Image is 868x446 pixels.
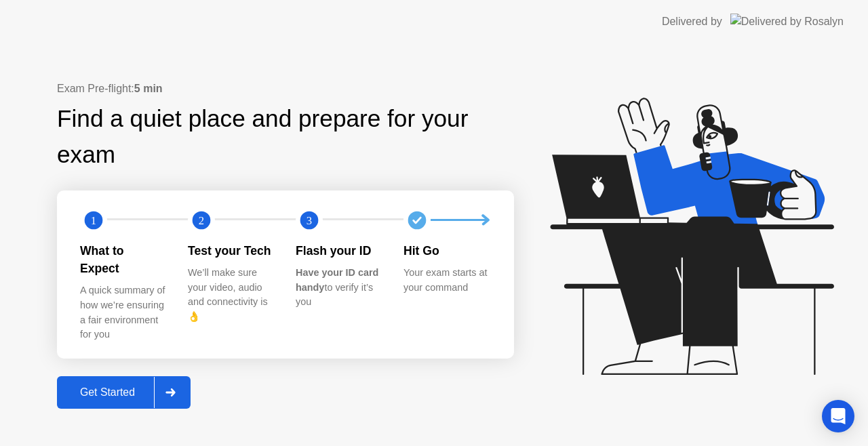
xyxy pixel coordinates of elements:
div: A quick summary of how we’re ensuring a fair environment for you [80,283,166,342]
b: Have your ID card handy [296,267,378,293]
img: Delivered by Rosalyn [730,14,844,29]
div: Flash your ID [296,242,382,260]
button: Get Started [57,376,191,409]
div: Find a quiet place and prepare for your exam [57,101,514,173]
div: Test your Tech [188,242,274,260]
div: Delivered by [662,14,722,30]
div: We’ll make sure your video, audio and connectivity is 👌 [188,266,274,324]
text: 3 [307,214,312,226]
div: Open Intercom Messenger [822,400,854,432]
div: Hit Go [403,242,490,260]
text: 2 [199,214,204,226]
text: 1 [91,214,96,226]
div: Get Started [61,386,154,399]
div: What to Expect [80,242,166,278]
div: Exam Pre-flight: [57,81,514,97]
div: to verify it’s you [296,266,382,310]
b: 5 min [134,83,163,94]
div: Your exam starts at your command [403,266,490,295]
